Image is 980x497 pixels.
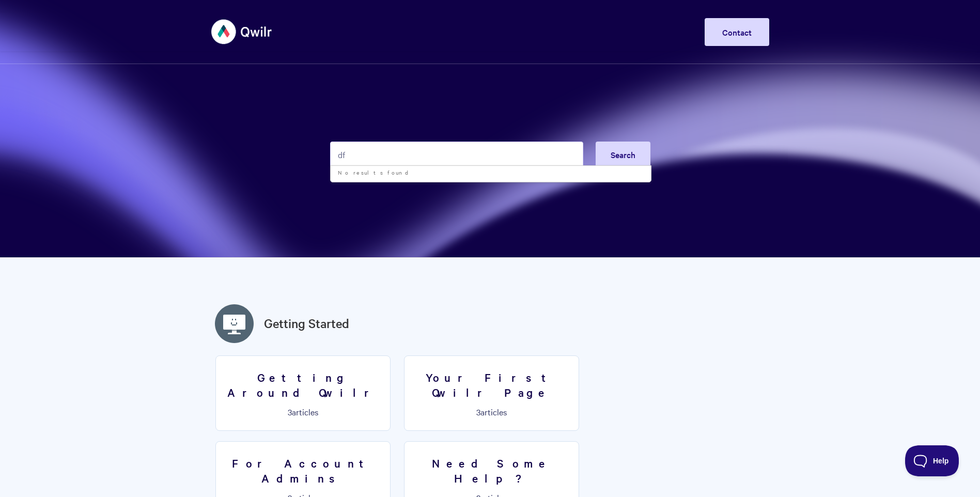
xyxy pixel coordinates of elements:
p: articles [222,407,384,416]
h3: Need Some Help? [411,456,572,485]
p: articles [411,407,572,416]
img: Qwilr Help Center [211,12,273,51]
h3: For Account Admins [222,456,384,485]
a: Getting Around Qwilr 3articles [215,355,391,431]
a: Contact [705,18,769,46]
span: 3 [476,406,480,417]
h3: Getting Around Qwilr [222,370,384,399]
a: Your First Qwilr Page 3articles [404,355,579,431]
button: Search [596,142,650,167]
input: Search the knowledge base [330,142,583,167]
span: Search [611,149,635,160]
li: No results found [331,166,651,179]
a: Getting Started [264,314,349,333]
iframe: Toggle Customer Support [905,445,959,476]
h3: Your First Qwilr Page [411,370,572,399]
span: 3 [288,406,292,417]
